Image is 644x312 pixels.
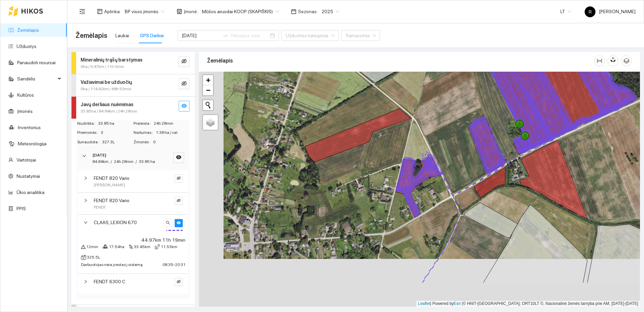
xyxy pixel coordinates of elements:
[94,197,129,204] span: FENDT 820 Vario
[203,85,213,95] a: Zoom out
[134,120,154,127] span: Praleista
[223,33,228,38] span: to
[84,220,88,224] span: right
[207,51,594,70] div: Žemėlapis
[17,92,34,98] a: Kultūros
[181,81,187,87] span: eye-invisible
[82,154,86,158] span: right
[81,64,124,70] span: 0ha / 0.47km / 11h 3min
[17,109,33,114] a: Įmonės
[17,72,56,86] span: Sandėlis
[176,154,181,161] span: eye
[81,262,143,267] span: Darbuotojas nėra įvestas į sistemą
[128,244,133,249] span: node-index
[134,129,156,136] span: Našumas
[87,254,100,261] span: 325.5L
[78,215,188,235] div: CLAAS, LEXION 670searcheye
[78,274,188,294] div: FENDT 6300 Ceye-invisible
[17,173,40,179] a: Nustatymai
[98,120,133,127] span: 33.85 ha
[17,27,39,33] a: Žemėlapis
[203,115,218,130] a: Layers
[181,58,187,65] span: eye-invisible
[18,141,47,146] a: Meteorologija
[173,152,184,163] button: eye
[81,86,131,92] span: 0ha / 114.62km / 68h 53min
[594,55,605,66] button: column-width
[179,56,189,67] button: eye-invisible
[134,139,153,145] span: Žmonės
[17,206,26,211] a: PPIS
[114,159,134,164] span: 24h 28min
[202,6,279,17] span: Mūšos aruodai KOOP (SKAPIŠKIS)
[163,262,185,267] span: 08:35 - 20:31
[125,6,165,17] span: BP visos įmonės
[454,301,461,306] a: Esri
[77,120,98,127] span: Nudirbta
[418,301,430,306] a: Leaflet
[97,9,103,14] span: layout
[81,244,86,249] span: warning
[136,159,137,164] span: /
[94,219,137,226] span: CLAAS, LEXION 670
[164,219,172,227] button: search
[416,301,640,307] div: | Powered by © HNIT-[GEOGRAPHIC_DATA]; ORT10LT ©, Nacionalinė žemės tarnyba prie AM, [DATE]-[DATE]
[81,102,134,107] strong: Javų derliaus nuėmimas
[17,157,36,163] a: Vartotojai
[111,159,112,164] span: /
[223,33,228,38] span: swap-right
[231,32,269,39] input: Pabaigos data
[462,301,463,306] span: |
[560,6,571,17] span: LT
[78,170,188,192] div: FENDT 820 Vario[PERSON_NAME]eye-invisible
[92,153,106,158] strong: [DATE]
[77,148,189,169] div: [DATE]84.84km/24h 28min/33.85 haeye
[94,204,106,211] span: FENDT
[17,60,56,65] a: Panaudoti resursai
[94,278,125,285] span: FENDT 6300 C
[203,100,213,110] button: Initiate a new search
[81,108,137,115] span: 33.85ha / 84.84km / 24h 28min
[109,244,124,250] span: 17.54ha
[177,198,181,203] span: eye-invisible
[177,176,181,181] span: eye-invisible
[78,193,188,215] div: FENDT 820 VarioFENDTeye-invisible
[71,52,195,74] div: Mineralinių trąšų barstymas0ha / 0.47km / 11h 3mineye-invisible
[17,190,45,195] a: Ūkio analitika
[104,8,121,15] span: Aplinka :
[71,74,195,96] div: Važiavimai be užduočių0ha / 114.62km / 68h 53mineye-invisible
[179,101,189,112] button: eye
[84,198,88,202] span: right
[291,9,296,14] span: calendar
[161,244,177,250] span: 11.53km
[115,32,129,39] div: Laukai
[134,244,150,250] span: 33.45km
[84,176,88,180] span: right
[203,75,213,85] a: Zoom in
[86,244,98,250] span: 12min
[585,9,636,14] span: [PERSON_NAME]
[181,103,187,110] span: eye
[71,97,195,119] div: Javų derliaus nuėmimas33.85ha / 84.84km / 24h 28mineye
[77,129,101,136] span: Priemonės
[79,8,85,15] span: menu-fold
[322,6,339,17] span: 2025
[177,280,181,284] span: eye-invisible
[76,5,89,18] button: menu-fold
[175,219,183,227] button: eye
[175,174,183,183] button: eye-invisible
[139,159,155,164] span: 33.85 ha
[141,236,185,244] span: 44.97km 11h 19min
[84,280,88,284] span: right
[298,8,318,15] span: Sezonas :
[184,8,198,15] span: Įmonė :
[175,278,183,286] button: eye-invisible
[18,125,41,130] a: Inventorius
[77,139,102,145] span: Sunaudota
[175,197,183,205] button: eye-invisible
[153,139,189,145] span: 0
[81,57,143,63] strong: Mineralinių trąšų barstymas
[182,32,220,39] input: Pradžios data
[140,32,164,39] div: GPS Darbai
[76,30,107,41] span: Žemėlapis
